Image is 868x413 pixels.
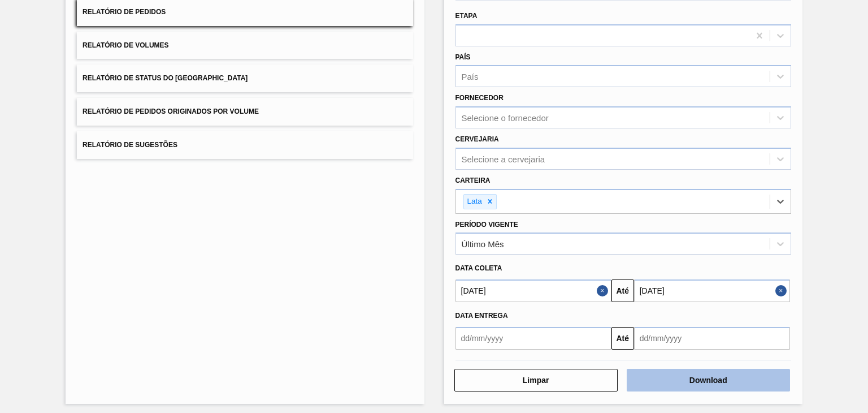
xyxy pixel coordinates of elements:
[455,53,471,61] label: País
[83,107,259,115] span: Relatório de Pedidos Originados por Volume
[455,221,518,229] label: Período Vigente
[77,32,413,59] button: Relatório de Volumes
[627,369,790,392] button: Download
[77,98,413,126] button: Relatório de Pedidos Originados por Volume
[611,327,634,350] button: Até
[455,12,478,20] label: Etapa
[455,94,504,102] label: Fornecedor
[455,177,491,184] label: Carteira
[464,195,484,209] div: Lata
[83,8,166,16] span: Relatório de Pedidos
[634,327,790,350] input: dd/mm/yyyy
[83,74,248,82] span: Relatório de Status do [GEOGRAPHIC_DATA]
[462,72,479,81] div: País
[634,279,790,302] input: dd/mm/yyyy
[83,41,168,49] span: Relatório de Volumes
[455,312,508,320] span: Data Entrega
[462,154,545,164] div: Selecione a cervejaria
[77,131,413,159] button: Relatório de Sugestões
[83,141,177,149] span: Relatório de Sugestões
[454,369,618,392] button: Limpar
[775,279,790,302] button: Close
[611,279,634,302] button: Até
[455,327,611,350] input: dd/mm/yyyy
[597,279,611,302] button: Close
[462,239,504,249] div: Último Mês
[455,279,611,302] input: dd/mm/yyyy
[77,64,413,92] button: Relatório de Status do [GEOGRAPHIC_DATA]
[462,113,549,123] div: Selecione o fornecedor
[455,135,499,143] label: Cervejaria
[455,264,502,272] span: Data coleta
